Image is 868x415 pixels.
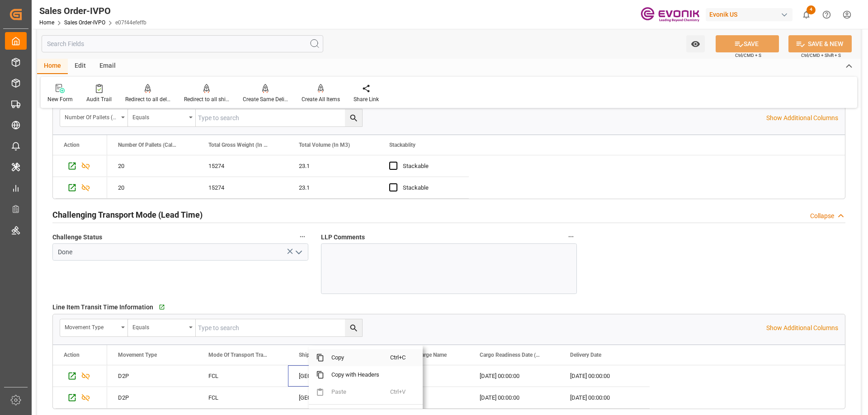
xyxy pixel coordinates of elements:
p: Show Additional Columns [766,113,838,123]
div: 23.1 [288,177,378,198]
span: Number Of Pallets (Calculated) [118,142,179,148]
div: Share Link [354,95,379,103]
span: Ctrl/CMD + Shift + S [801,52,841,59]
div: Action [64,142,80,148]
div: Stackable [403,177,458,198]
div: 20 [107,155,198,177]
div: Itajai [378,387,469,408]
a: Home [39,19,54,26]
input: Type to search [196,319,362,336]
button: open menu [128,109,196,126]
div: Redirect to all deliveries [125,95,170,103]
button: open menu [60,109,128,126]
span: Movement Type [118,352,157,358]
div: Home [37,59,68,74]
span: Cargo Readiness Date (Shipping Date) [480,352,540,358]
button: SAVE [716,35,779,52]
div: [DATE] 00:00:00 [559,387,650,408]
button: open menu [60,319,128,336]
div: [DATE] 00:00:00 [469,365,559,387]
span: Ship From [GEOGRAPHIC_DATA] [299,352,359,358]
span: Copy with Headers [324,366,390,383]
div: 23.1 [288,155,378,177]
div: Email [93,59,123,74]
div: Movement Type [65,321,118,331]
div: Stackable [403,156,458,177]
button: open menu [686,35,705,52]
div: Press SPACE to select this row. [107,365,650,387]
div: Edit [68,59,93,74]
input: Search Fields [42,35,323,52]
span: Delivery Date [570,352,601,358]
div: [GEOGRAPHIC_DATA] [288,387,378,408]
div: Create All Items [302,95,340,103]
div: Equals [132,321,186,331]
button: SAVE & NEW [788,35,852,52]
span: Paste [324,383,390,401]
span: Line Item Transit Time Information [52,303,153,312]
p: Show Additional Columns [766,323,838,333]
div: Press SPACE to select this row. [53,365,107,387]
span: Ctrl/CMD + S [735,52,761,59]
div: 15274 [198,177,288,198]
div: Sales Order-IVPO [39,4,146,18]
div: Press SPACE to select this row. [107,177,469,199]
div: Equals [132,111,186,121]
span: Mode Of Transport Translation [208,352,269,358]
button: Help Center [816,5,837,25]
div: Evonik US [706,8,793,21]
div: [DATE] 00:00:00 [559,365,650,387]
button: LLP Comments [565,231,577,242]
div: 15274 [198,155,288,177]
button: show 4 new notifications [796,5,816,25]
div: Redirect to all shipments [184,95,229,103]
span: Total Gross Weight (In KG) [208,142,269,148]
button: Challenge Status [297,231,308,242]
span: Stackablity [389,142,415,148]
div: Action [64,352,80,358]
div: FCL [198,365,288,387]
div: Itajai [378,365,469,387]
div: 20 [107,177,198,198]
button: search button [345,319,362,336]
span: LLP Comments [321,233,365,242]
button: open menu [291,245,305,259]
div: [DATE] 00:00:00 [469,387,559,408]
div: Press SPACE to select this row. [53,155,107,177]
button: search button [345,109,362,126]
div: Audit Trail [86,95,112,103]
a: Sales Order-IVPO [64,19,105,26]
div: Collapse [810,211,834,221]
div: D2P [107,365,198,387]
div: Press SPACE to select this row. [107,155,469,177]
div: [GEOGRAPHIC_DATA] [288,365,378,387]
div: Press SPACE to select this row. [53,177,107,199]
button: open menu [128,319,196,336]
div: D2P [107,387,198,408]
div: Number Of Pallets (Calculated) [65,111,118,121]
span: Ctrl+V [390,383,410,401]
span: Copy [324,349,390,366]
h2: Challenging Transport Mode (Lead Time) [52,209,203,221]
span: 4 [807,5,816,14]
span: Total Volume (In M3) [299,142,350,148]
button: Evonik US [706,6,796,23]
div: New Form [47,95,73,103]
span: Ctrl+C [390,349,410,366]
img: Evonik-brand-mark-Deep-Purple-RGB.jpeg_1700498283.jpeg [641,7,699,23]
div: Press SPACE to select this row. [107,387,650,409]
span: Challenge Status [52,233,102,242]
div: Press SPACE to select this row. [53,387,107,409]
input: Type to search [196,109,362,126]
div: FCL [198,387,288,408]
div: Create Same Delivery Date [243,95,288,103]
